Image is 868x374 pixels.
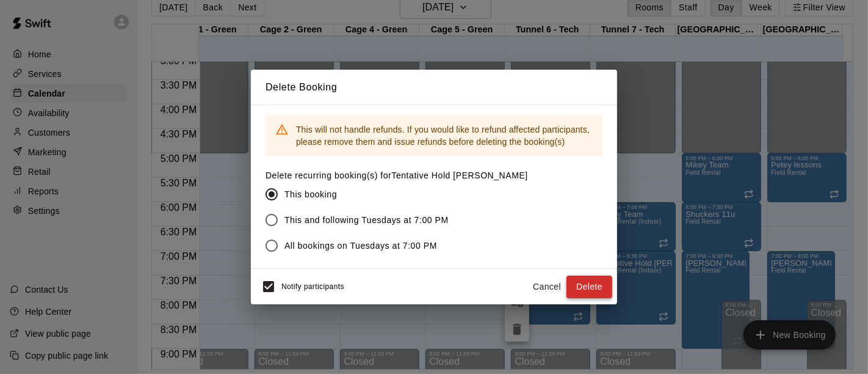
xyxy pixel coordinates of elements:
[566,276,612,298] button: Delete
[281,283,344,291] span: Notify participants
[527,276,566,298] button: Cancel
[284,214,449,227] span: This and following Tuesdays at 7:00 PM
[284,188,337,201] span: This booking
[284,240,437,252] span: All bookings on Tuesdays at 7:00 PM
[266,169,528,182] label: Delete recurring booking(s) for Tentative Hold [PERSON_NAME]
[296,119,593,153] div: This will not handle refunds. If you would like to refund affected participants, please remove th...
[251,70,617,105] h2: Delete Booking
